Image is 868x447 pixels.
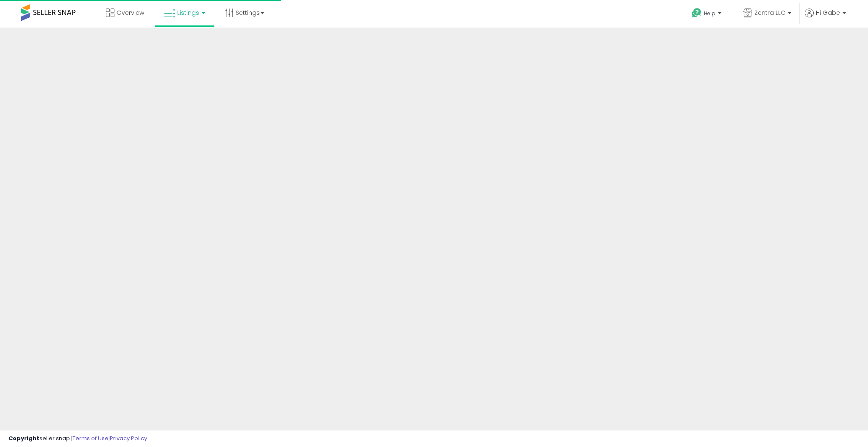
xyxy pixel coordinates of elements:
[691,8,702,18] i: Get Help
[754,8,785,17] span: Zentra LLC
[816,8,840,17] span: Hi Gabe
[805,8,846,28] a: Hi Gabe
[685,1,730,28] a: Help
[704,10,715,17] span: Help
[177,8,199,17] span: Listings
[117,8,144,17] span: Overview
